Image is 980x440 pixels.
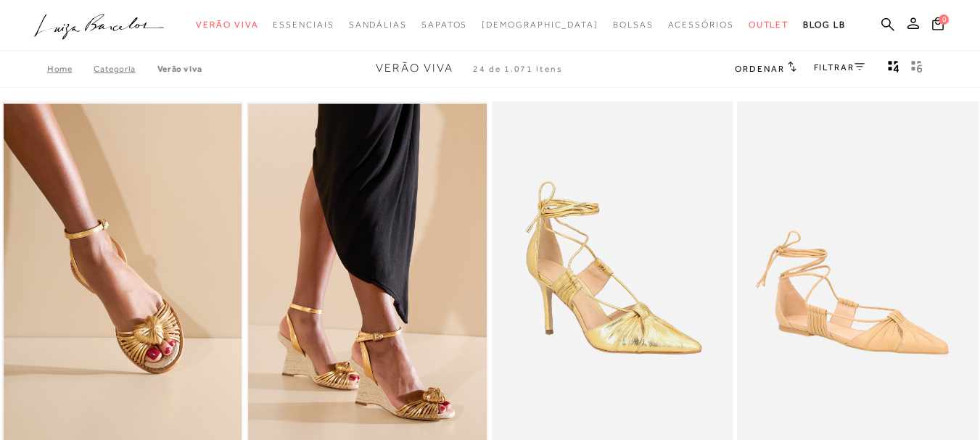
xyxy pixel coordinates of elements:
span: Outlet [749,20,789,30]
a: Verão Viva [157,64,202,74]
span: BLOG LB [803,20,845,30]
a: noSubCategoriesText [613,12,654,38]
span: Acessórios [668,20,734,30]
a: noSubCategoriesText [668,12,734,38]
a: noSubCategoriesText [349,12,407,38]
a: Home [47,64,94,74]
button: 0 [928,16,948,36]
a: BLOG LB [803,12,845,38]
a: FILTRAR [814,62,865,72]
button: Mostrar 4 produtos por linha [884,59,904,78]
span: Ordenar [735,64,784,74]
a: Categoria [94,64,157,74]
a: noSubCategoriesText [273,12,334,38]
span: 24 de 1.071 itens [473,64,563,74]
span: 0 [939,14,949,25]
span: Verão Viva [376,62,453,75]
a: noSubCategoriesText [196,12,258,38]
span: Sandálias [349,20,407,30]
span: [DEMOGRAPHIC_DATA] [482,20,598,30]
a: noSubCategoriesText [421,12,467,38]
span: Bolsas [613,20,654,30]
span: Essenciais [273,20,334,30]
button: gridText6Desc [907,59,927,78]
span: Sapatos [421,20,467,30]
a: noSubCategoriesText [749,12,789,38]
span: Verão Viva [196,20,258,30]
a: noSubCategoriesText [482,12,598,38]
